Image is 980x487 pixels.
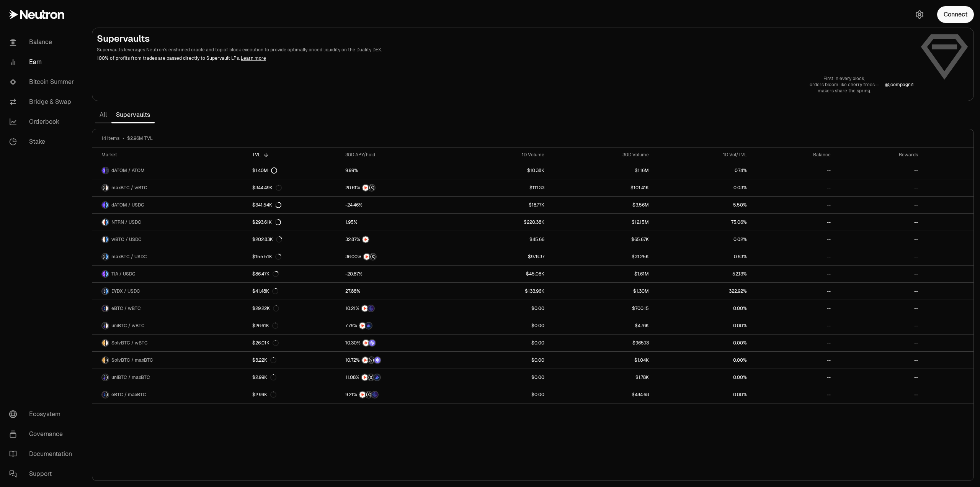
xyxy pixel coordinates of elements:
[92,248,248,265] a: maxBTC LogoUSDC LogomaxBTC / USDC
[751,386,835,403] a: --
[345,184,449,192] button: NTRNStructured Points
[362,305,368,312] img: NTRN
[106,185,108,191] img: wBTC Logo
[751,266,835,282] a: --
[97,33,914,45] h2: Supervaults
[106,219,108,225] img: USDC Logo
[835,317,923,334] a: --
[111,357,153,363] span: SolvBTC / maxBTC
[3,132,83,152] a: Stake
[111,271,136,277] span: TIA / USDC
[3,92,83,112] a: Bridge & Swap
[453,317,549,334] a: $0.00
[111,392,146,398] span: eBTC / maxBTC
[363,340,369,346] img: NTRN
[653,386,752,403] a: 0.00%
[370,254,376,260] img: Structured Points
[102,374,105,380] img: uniBTC Logo
[359,392,366,398] img: NTRN
[252,288,278,294] div: $41.48K
[549,231,653,248] a: $65.67K
[97,46,914,53] p: Supervaults leverages Neutron's enshrined oracle and top of block execution to provide optimally ...
[751,248,835,265] a: --
[92,283,248,300] a: DYDX LogoUSDC LogoDYDX / USDC
[102,254,105,260] img: maxBTC Logo
[252,254,281,260] div: $155.51K
[252,202,281,208] div: $341.54K
[248,283,340,300] a: $41.48K
[248,386,340,403] a: $2.99K
[937,6,974,23] button: Connect
[111,374,150,380] span: uniBTC / maxBTC
[92,335,248,351] a: SolvBTC LogowBTC LogoSolvBTC / wBTC
[106,271,108,277] img: USDC Logo
[341,231,454,248] a: NTRN
[549,283,653,300] a: $1.30M
[369,185,375,191] img: Structured Points
[252,357,276,363] div: $3.22K
[111,236,142,243] span: wBTC / USDC
[252,271,279,277] div: $86.47K
[458,152,544,158] div: 1D Volume
[102,357,105,363] img: SolvBTC Logo
[835,179,923,196] a: --
[248,317,340,334] a: $26.61K
[751,317,835,334] a: --
[106,236,108,243] img: USDC Logo
[549,197,653,213] a: $3.56M
[835,214,923,231] a: --
[92,162,248,179] a: dATOM LogoATOM LogodATOM / ATOM
[453,179,549,196] a: $111.33
[453,197,549,213] a: $18.77K
[341,335,454,351] a: NTRNSolv Points
[362,357,368,363] img: NTRN
[3,444,83,464] a: Documentation
[810,82,879,88] p: orders bloom like cherry trees—
[835,197,923,213] a: --
[549,300,653,317] a: $700.15
[252,185,282,191] div: $344.49K
[111,107,155,123] a: Supervaults
[751,369,835,386] a: --
[366,392,372,398] img: Structured Points
[3,72,83,92] a: Bitcoin Summer
[835,162,923,179] a: --
[369,340,375,346] img: Solv Points
[95,107,111,123] a: All
[653,248,752,265] a: 0.63%
[810,75,879,94] a: First in every block,orders bloom like cherry trees—makers share the spring.
[106,202,108,208] img: USDC Logo
[345,356,449,364] button: NTRNStructured PointsSolv Points
[106,392,108,398] img: maxBTC Logo
[341,386,454,403] a: NTRNStructured PointsEtherFi Points
[549,162,653,179] a: $1.16M
[345,305,449,312] button: NTRNEtherFi Points
[102,202,105,208] img: dATOM Logo
[658,152,747,158] div: 1D Vol/TVL
[106,254,108,260] img: USDC Logo
[835,369,923,386] a: --
[453,231,549,248] a: $45.66
[653,231,752,248] a: 0.02%
[653,162,752,179] a: 0.74%
[549,335,653,351] a: $965.13
[751,352,835,369] a: --
[751,179,835,196] a: --
[554,152,649,158] div: 30D Volume
[111,219,141,225] span: NTRN / USDC
[756,152,831,158] div: Balance
[751,231,835,248] a: --
[111,202,144,208] span: dATOM / USDC
[885,82,914,88] p: @ jcompagni1
[345,339,449,347] button: NTRNSolv Points
[366,323,372,329] img: Bedrock Diamonds
[3,32,83,52] a: Balance
[102,271,105,277] img: TIA Logo
[92,179,248,196] a: maxBTC LogowBTC LogomaxBTC / wBTC
[252,323,278,329] div: $26.61K
[102,185,105,191] img: maxBTC Logo
[127,135,153,141] span: $2.96M TVL
[111,185,147,191] span: maxBTC / wBTC
[345,322,449,330] button: NTRNBedrock Diamonds
[835,300,923,317] a: --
